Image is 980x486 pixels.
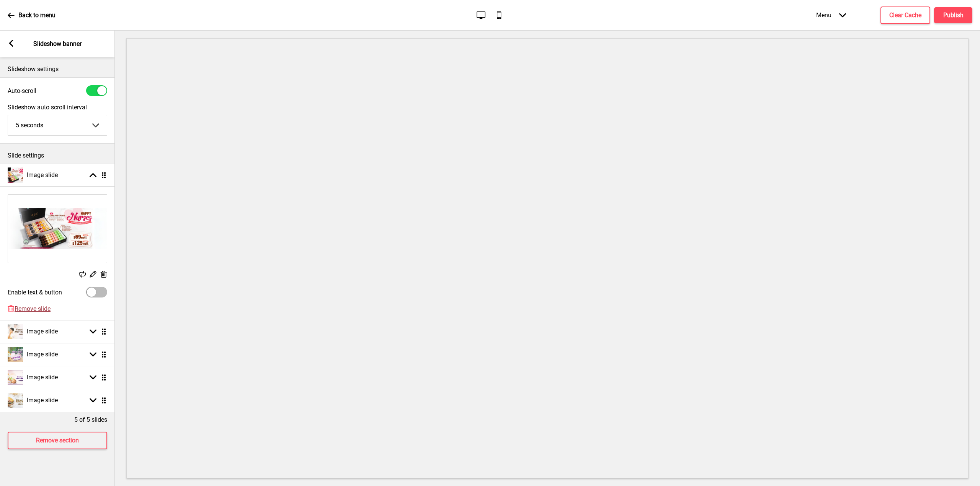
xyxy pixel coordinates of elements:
p: Slideshow banner [33,40,82,48]
label: Auto-scroll [8,87,36,94]
h4: Image slide [27,396,58,405]
h4: Clear Cache [889,11,921,20]
label: Slideshow auto scroll interval [8,104,107,111]
a: Back to menu [8,5,56,26]
button: Remove section [8,432,107,449]
p: Back to menu [18,11,56,20]
h4: Image slide [27,327,58,336]
h4: Image slide [27,171,58,179]
span: Remove slide [15,305,51,312]
h4: Remove section [36,436,79,445]
h4: Image slide [27,350,58,359]
p: Slide settings [8,151,107,160]
h4: Publish [943,11,964,20]
label: Enable text & button [8,289,62,296]
h4: Image slide [27,373,58,382]
p: 5 of 5 slides [74,416,107,424]
button: Publish [934,7,972,23]
p: Slideshow settings [8,65,107,73]
button: Clear Cache [880,7,930,24]
div: Menu [808,4,854,26]
img: Image [8,195,107,263]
